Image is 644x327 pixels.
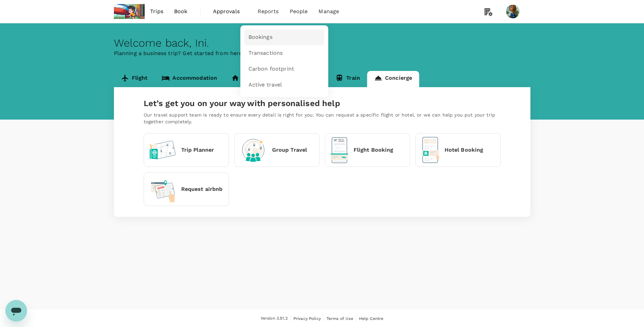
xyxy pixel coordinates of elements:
[114,37,530,49] div: Welcome back , Ini .
[114,4,145,19] img: faris testing
[114,49,530,57] p: Planning a business trip? Get started from here.
[181,146,214,154] p: Trip Planner
[328,71,367,87] a: Train
[174,7,188,16] span: Book
[290,7,308,16] span: People
[272,146,307,154] p: Group Travel
[144,111,501,125] p: Our travel support team is ready to ensure every detail is right for you. You can request a speci...
[261,315,288,322] span: Version 3.51.2
[258,7,279,16] span: Reports
[293,316,321,321] span: Privacy Policy
[114,71,155,87] a: Flight
[354,146,393,154] p: Flight Booking
[293,315,321,322] a: Privacy Policy
[244,77,324,93] a: Active travel
[248,65,294,73] span: Carbon footprint
[248,33,272,41] span: Bookings
[506,5,520,18] img: Ini test
[5,300,27,322] iframe: Button to launch messaging window
[213,7,247,16] span: Approvals
[181,185,223,193] p: Request airbnb
[318,7,339,16] span: Manage
[144,98,501,109] h5: Let’s get you on your way with personalised help
[367,71,419,87] a: Concierge
[248,49,283,57] span: Transactions
[359,316,384,321] span: Help Centre
[224,71,276,87] a: Long stay
[244,61,324,77] a: Carbon footprint
[445,146,483,154] p: Hotel Booking
[248,81,282,89] span: Active travel
[327,315,353,322] a: Terms of Use
[327,316,353,321] span: Terms of Use
[244,45,324,61] a: Transactions
[359,315,384,322] a: Help Centre
[150,7,163,16] span: Trips
[244,29,324,45] a: Bookings
[154,71,224,87] a: Accommodation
